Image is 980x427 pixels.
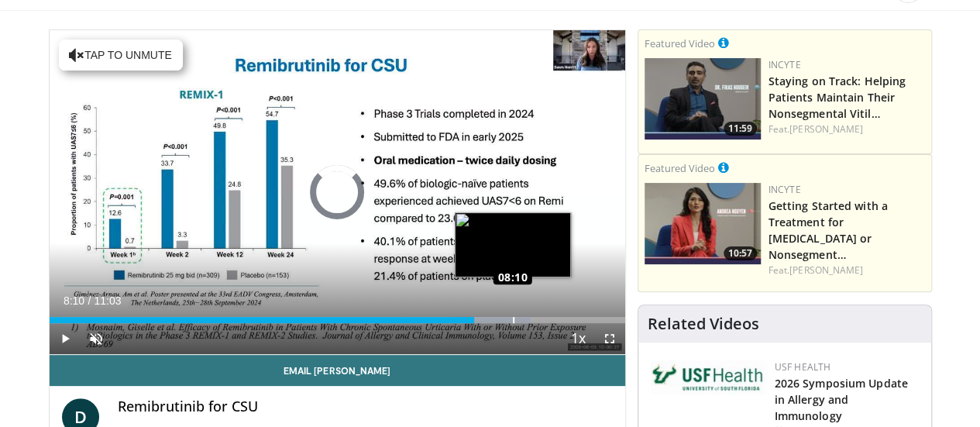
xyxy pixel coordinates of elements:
img: 6ba8804a-8538-4002-95e7-a8f8012d4a11.png.150x105_q85_autocrop_double_scale_upscale_version-0.2.jpg [651,360,767,394]
a: 2026 Symposium Update in Allergy and Immunology [775,376,908,423]
button: Fullscreen [594,323,625,354]
img: image.jpeg [455,212,571,277]
a: Incyte [769,183,801,196]
h4: Remibrutinib for CSU [118,398,613,415]
a: Incyte [769,58,801,71]
div: Progress Bar [50,317,625,323]
span: / [88,294,91,307]
span: 11:03 [94,294,121,307]
a: Email [PERSON_NAME] [50,355,625,386]
button: Tap to unmute [59,40,183,71]
span: 11:59 [724,122,757,136]
span: 10:57 [724,246,757,260]
a: [PERSON_NAME] [789,263,863,277]
img: fe0751a3-754b-4fa7-bfe3-852521745b57.png.150x105_q85_crop-smart_upscale.jpg [645,58,761,139]
h4: Related Videos [648,315,759,333]
img: e02a99de-beb8-4d69-a8cb-018b1ffb8f0c.png.150x105_q85_crop-smart_upscale.jpg [645,183,761,264]
span: 8:10 [64,294,84,307]
a: 11:59 [645,58,761,139]
video-js: Video Player [50,30,625,355]
small: Featured Video [645,36,715,50]
small: Featured Video [645,161,715,175]
a: Getting Started with a Treatment for [MEDICAL_DATA] or Nonsegment… [769,198,888,262]
a: USF Health [775,360,831,374]
button: Play [50,323,81,354]
div: Feat. [769,122,925,136]
button: Playback Rate [563,323,594,354]
a: [PERSON_NAME] [789,122,863,136]
button: Unmute [81,323,112,354]
div: Feat. [769,263,925,277]
a: Staying on Track: Helping Patients Maintain Their Nonsegmental Vitil… [769,74,906,121]
a: 10:57 [645,183,761,264]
